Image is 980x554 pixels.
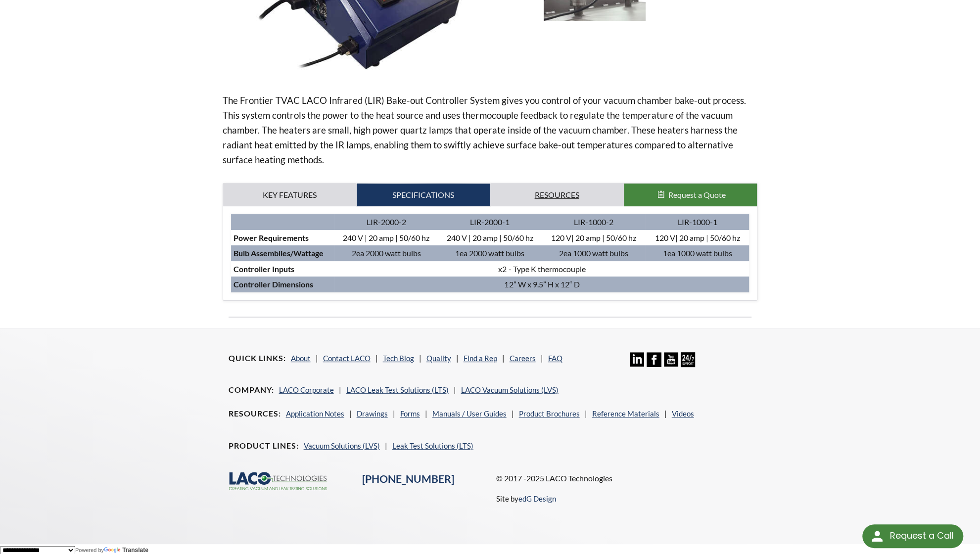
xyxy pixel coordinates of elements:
td: x2 - Type K thermocouple [334,261,749,277]
h4: Resources [229,409,281,419]
td: 1ea 2000 watt bulbs [438,245,542,261]
a: LACO Vacuum Solutions (LVS) [461,385,559,394]
a: About [291,354,311,363]
h4: Product Lines [229,441,299,451]
td: 120 V| 20 amp | 50/60 hz [646,230,749,246]
a: edG Design [518,494,556,503]
a: LACO Corporate [279,385,334,394]
div: Request a Call [862,524,963,548]
td: Controller Dimensions [231,277,335,292]
a: [PHONE_NUMBER] [362,472,454,485]
td: Power Requirements [231,230,335,246]
div: Request a Call [889,524,953,547]
button: Request a Quote [624,184,757,206]
a: Key Features [223,184,357,206]
a: LACO Leak Test Solutions (LTS) [346,385,449,394]
img: round button [869,528,885,544]
a: Manuals / User Guides [432,409,507,418]
a: Application Notes [286,409,344,418]
a: Videos [672,409,694,418]
a: Product Brochures [519,409,580,418]
td: 2ea 2000 watt bulbs [334,245,438,261]
td: 120 V| 20 amp | 50/60 hz [542,230,646,246]
td: LIR-1000-2 [542,214,646,230]
a: Resources [490,184,624,206]
a: Find a Rep [464,354,497,363]
a: FAQ [548,354,562,363]
h4: Quick Links [229,353,286,364]
a: 24/7 Support [681,360,695,369]
img: 24/7 Support Icon [681,352,695,367]
td: LIR-2000-2 [334,214,438,230]
td: Bulb Assemblies/Wattage [231,245,335,261]
a: Quality [426,354,451,363]
a: Drawings [357,409,388,418]
a: Careers [510,354,536,363]
a: Contact LACO [323,354,371,363]
p: © 2017 -2025 LACO Technologies [496,472,751,485]
a: Leak Test Solutions (LTS) [392,441,473,450]
td: 240 V | 20 amp | 50/60 hz [334,230,438,246]
a: Reference Materials [592,409,659,418]
h4: Company [229,385,274,395]
td: LIR-1000-1 [646,214,749,230]
a: Forms [400,409,420,418]
a: Specifications [357,184,490,206]
td: Controller Inputs [231,261,335,277]
td: 12” W x 9.5” H x 12“ D [334,277,749,292]
span: Request a Quote [668,190,726,199]
img: Google Translate [104,547,122,554]
td: 2ea 1000 watt bulbs [542,245,646,261]
td: LIR-2000-1 [438,214,542,230]
a: Translate [104,547,148,554]
td: 240 V | 20 amp | 50/60 hz [438,230,542,246]
a: Vacuum Solutions (LVS) [304,441,380,450]
p: Site by [496,493,556,505]
p: The Frontier TVAC LACO Infrared (LIR) Bake-out Controller System gives you control of your vacuum... [223,93,758,167]
td: 1ea 1000 watt bulbs [646,245,749,261]
a: Tech Blog [383,354,414,363]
